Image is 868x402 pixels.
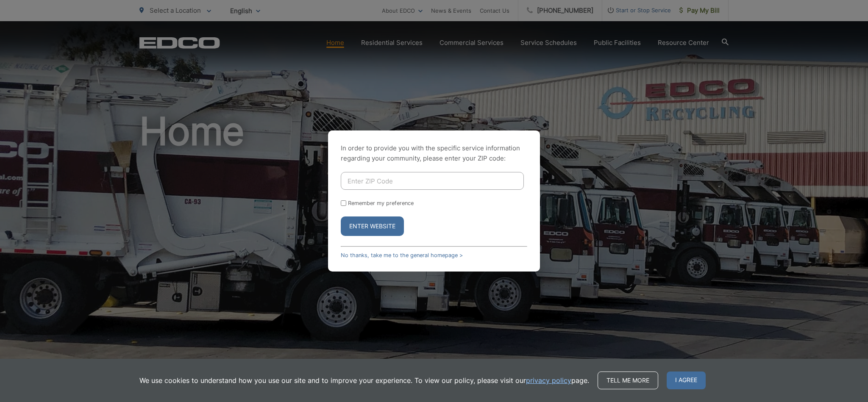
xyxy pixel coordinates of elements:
input: Enter ZIP Code [341,172,524,190]
p: We use cookies to understand how you use our site and to improve your experience. To view our pol... [139,375,589,385]
a: Tell me more [598,372,658,389]
span: I agree [667,372,706,389]
p: In order to provide you with the specific service information regarding your community, please en... [341,143,527,164]
a: privacy policy [526,375,571,385]
a: No thanks, take me to the general homepage > [341,252,463,258]
button: Enter Website [341,216,404,236]
label: Remember my preference [348,200,414,206]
